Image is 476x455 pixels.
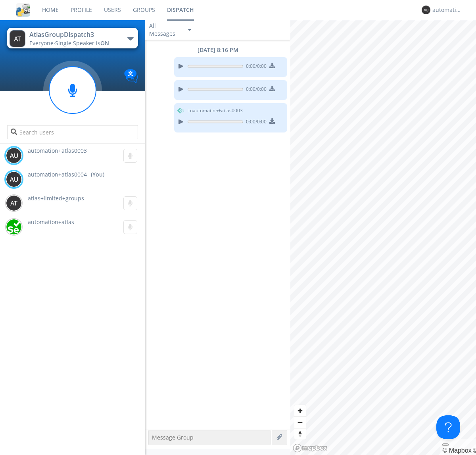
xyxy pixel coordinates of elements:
[28,218,74,226] span: automation+atlas
[55,39,109,47] span: Single Speaker is
[124,69,138,83] img: Translation enabled
[294,428,306,440] span: Reset bearing to north
[243,86,267,94] span: 0:00 / 0:00
[100,39,109,47] span: ON
[243,63,267,71] span: 0:00 / 0:00
[29,39,119,47] div: Everyone ·
[6,148,22,163] img: 373638.png
[269,118,275,124] img: download media button
[188,29,191,31] img: caret-down-sm.svg
[28,171,87,179] span: automation+atlas0004
[188,107,243,114] span: to automation+atlas0003
[436,415,460,439] iframe: Toggle Customer Support
[294,405,306,417] button: Zoom in
[16,3,30,17] img: cddb5a64eb264b2086981ab96f4c1ba7
[145,46,290,54] div: [DATE] 8:16 PM
[294,428,306,440] button: Reset bearing to north
[29,30,119,39] div: AtlasGroupDispatch3
[442,443,449,446] button: Toggle attribution
[6,219,22,235] img: d2d01cd9b4174d08988066c6d424eccd
[293,443,328,453] a: Mapbox logo
[6,171,22,187] img: 373638.png
[243,118,267,127] span: 0:00 / 0:00
[269,63,275,68] img: download media button
[269,86,275,91] img: download media button
[28,147,87,154] span: automation+atlas0003
[6,195,22,211] img: 373638.png
[442,447,471,454] a: Mapbox
[7,28,138,48] button: AtlasGroupDispatch3Everyone·Single Speaker isON
[91,171,104,179] div: (You)
[28,194,84,202] span: atlas+limited+groups
[432,6,462,14] div: automation+atlas0004
[422,6,430,14] img: 373638.png
[294,417,306,428] button: Zoom out
[149,22,181,38] div: All Messages
[7,125,138,139] input: Search users
[294,417,306,428] span: Zoom out
[10,30,25,47] img: 373638.png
